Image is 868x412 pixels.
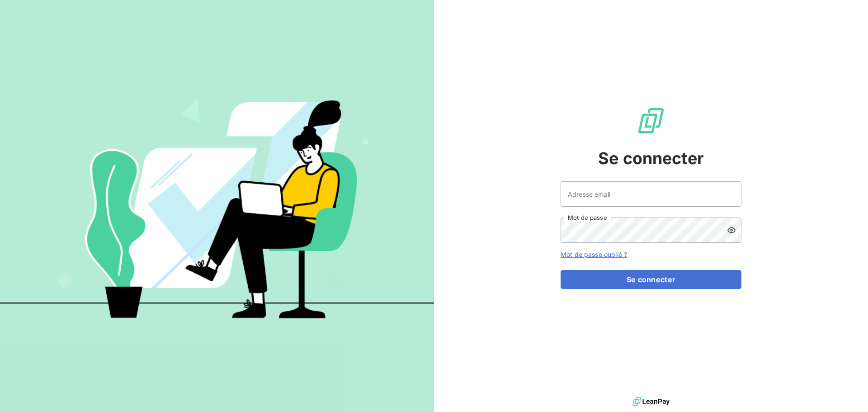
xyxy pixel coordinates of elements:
a: Mot de passe oublié ? [561,251,627,258]
img: logo [632,395,670,408]
button: Se connecter [561,270,741,289]
span: Se connecter [598,146,704,170]
input: placeholder [561,181,741,207]
img: Logo LeanPay [637,106,665,135]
